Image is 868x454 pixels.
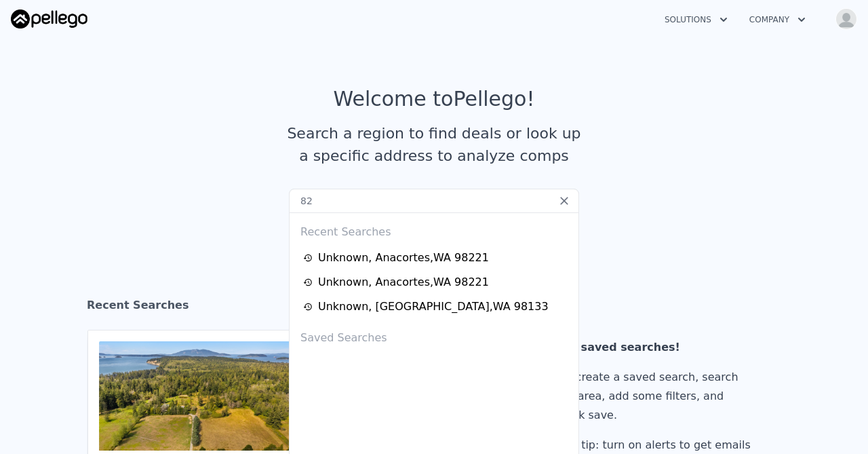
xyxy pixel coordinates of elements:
[11,10,87,29] img: Pellego
[295,213,573,246] div: Recent Searches
[738,7,816,32] button: Company
[87,286,781,330] div: Recent Searches
[303,250,569,266] a: Unknown, Anacortes,WA 98221
[334,87,535,111] div: Welcome to Pellego !
[318,274,489,290] div: Unknown , Anacortes , WA 98221
[318,299,549,315] div: Unknown , [GEOGRAPHIC_DATA] , WA 98133
[318,250,489,266] div: Unknown , Anacortes , WA 98221
[289,189,579,213] input: Search an address or region...
[561,368,756,425] div: To create a saved search, search an area, add some filters, and click save.
[282,122,586,167] div: Search a region to find deals or look up a specific address to analyze comps
[303,299,569,315] a: Unknown, [GEOGRAPHIC_DATA],WA 98133
[303,274,569,290] a: Unknown, Anacortes,WA 98221
[295,319,573,352] div: Saved Searches
[561,338,756,357] div: No saved searches!
[835,8,857,30] img: avatar
[654,7,738,32] button: Solutions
